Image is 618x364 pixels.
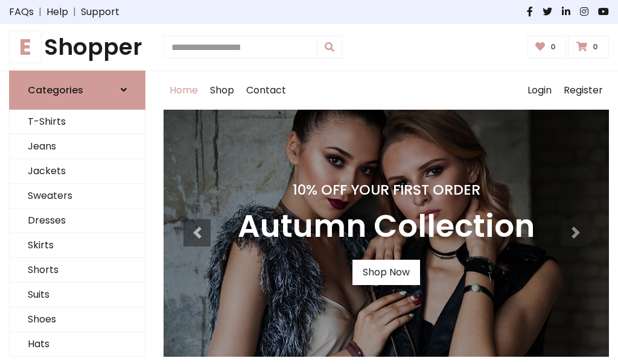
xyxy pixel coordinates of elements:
[9,5,34,19] a: FAQs
[238,208,535,245] h3: Autumn Collection
[10,332,145,357] a: Hats
[240,71,292,110] a: Contact
[10,209,145,233] a: Dresses
[558,71,609,110] a: Register
[590,42,601,52] span: 0
[10,134,145,159] a: Jeans
[10,258,145,283] a: Shorts
[10,283,145,307] a: Suits
[9,31,42,63] span: E
[68,5,81,19] span: |
[9,34,145,61] a: EShopper
[9,34,145,61] h1: Shopper
[28,84,83,96] h6: Categories
[46,5,68,19] a: Help
[569,36,609,58] a: 0
[10,159,145,184] a: Jackets
[9,71,145,110] a: Categories
[10,307,145,332] a: Shoes
[521,71,558,110] a: Login
[352,260,420,285] a: Shop Now
[10,184,145,209] a: Sweaters
[164,71,204,110] a: Home
[10,233,145,258] a: Skirts
[10,110,145,134] a: T-Shirts
[527,36,567,58] a: 0
[547,42,559,52] span: 0
[34,5,46,19] span: |
[204,71,240,110] a: Shop
[81,5,119,19] a: Support
[238,181,535,198] h4: 10% Off Your First Order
